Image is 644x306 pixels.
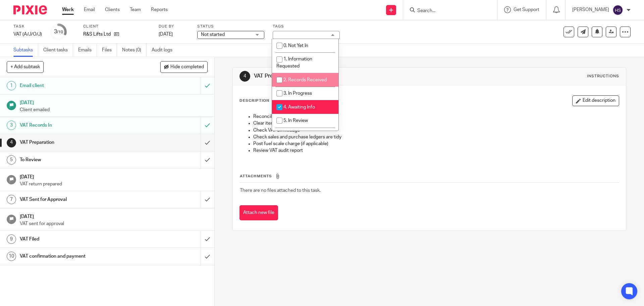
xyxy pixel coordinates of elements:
p: Reconcile all bank accounts [253,113,619,120]
button: Attach new file [239,205,278,220]
a: Client tasks [43,44,73,57]
h1: [DATE] [20,98,208,106]
label: Tags [273,24,340,29]
input: Search [417,8,477,14]
div: VAT (A/J/O/J) [13,31,42,38]
span: 5. In Review [283,118,308,123]
div: 3 [54,28,63,36]
a: Reports [151,6,168,13]
span: There are no files attached to this task. [240,188,321,193]
h1: VAT Records In [20,120,136,130]
label: Due by [159,24,189,29]
button: Hide completed [160,61,208,73]
a: Clients [105,6,120,13]
label: Task [13,24,42,29]
a: Files [102,44,117,57]
div: 3 [7,121,16,130]
div: 7 [7,195,16,204]
span: 0. Not Yet In [283,43,308,48]
p: Post fuel scale charge (if applicable) [253,140,619,147]
h1: VAT Filed [20,234,136,244]
a: Work [62,6,74,13]
div: 1 [7,81,16,90]
span: [DATE] [159,32,173,37]
div: Instructions [587,74,619,79]
a: Subtasks [13,44,38,57]
h1: VAT Preparation [254,73,444,80]
span: Hide completed [170,64,204,70]
label: Client [83,24,150,29]
small: /10 [57,30,63,34]
h1: Email client [20,81,136,91]
h1: To Review [20,155,136,165]
div: 9 [7,234,16,244]
span: 2. Records Received [283,78,327,82]
p: [PERSON_NAME] [572,6,609,13]
h1: VAT confirmation and payment [20,251,136,261]
a: Team [130,6,141,13]
span: 4. Awaiting Info [283,105,315,110]
span: Get Support [514,7,539,12]
div: 5 [7,155,16,165]
div: 10 [7,252,16,261]
p: Check sales and purchase ledgers are tidy [253,134,619,140]
div: 4 [7,138,16,147]
span: Not started [201,32,225,37]
span: Attachments [240,174,272,178]
img: Pixie [13,5,47,14]
p: Check VAT on mileage [253,127,619,134]
p: Description [239,98,269,103]
a: Email [84,6,95,13]
p: VAT return prepared [20,181,208,187]
p: Clear items posted to misc/sundries [253,120,619,127]
p: R&S Lifts Ltd [83,31,111,38]
a: Audit logs [152,44,177,57]
span: 3. In Progress [283,91,312,96]
p: Client emailed [20,106,208,113]
p: VAT sent for approval [20,220,208,227]
button: + Add subtask [7,61,44,73]
h1: [DATE] [20,172,208,180]
div: 4 [239,71,250,82]
h1: [DATE] [20,212,208,220]
h1: VAT Sent for Approval [20,194,136,205]
label: Status [197,24,264,29]
p: Review VAT audit report [253,147,619,154]
a: Notes (0) [122,44,147,57]
h1: VAT Preparation [20,137,136,147]
button: Edit description [572,95,619,106]
img: svg%3E [612,5,623,15]
span: 1. Information Requested [276,57,312,69]
a: Emails [78,44,97,57]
